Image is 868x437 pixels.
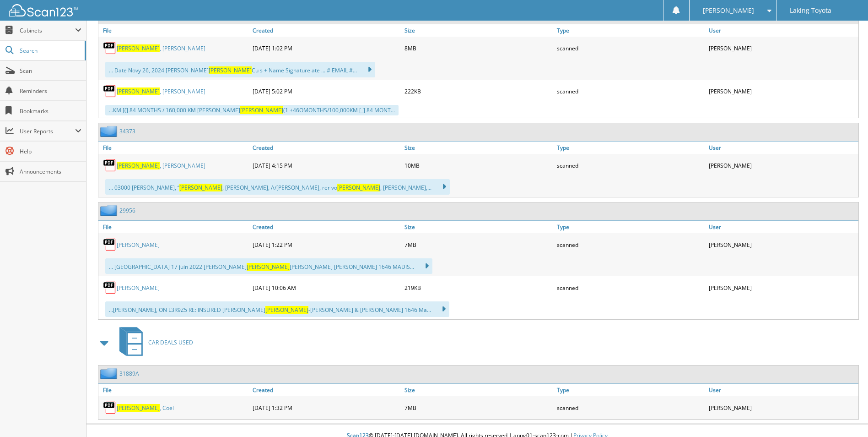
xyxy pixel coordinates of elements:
span: [PERSON_NAME] [265,306,308,314]
a: [PERSON_NAME] [117,241,160,249]
a: 29956 [119,207,135,214]
div: [PERSON_NAME] [706,82,858,100]
a: Type [555,221,706,233]
span: [PERSON_NAME] [117,404,160,412]
span: Laking Toyota [790,8,831,13]
span: Bookmarks [20,107,81,115]
img: PDF.png [103,84,117,98]
img: PDF.png [103,281,117,295]
img: PDF.png [103,238,117,251]
div: [PERSON_NAME] [706,399,858,417]
div: 10MB [402,156,554,175]
a: Type [555,142,706,154]
div: [DATE] 1:22 PM [250,235,402,254]
div: ... 03000 [PERSON_NAME], “ , [PERSON_NAME], A/[PERSON_NAME], rer vo , [PERSON_NAME],... [105,179,450,195]
span: Help [20,147,81,155]
div: ... Date Novy 26, 2024 [PERSON_NAME] Cu s + Name Signature ate ... # EMAIL #... [105,62,375,77]
div: scanned [555,82,706,100]
a: User [706,221,858,233]
span: User Reports [20,127,75,135]
span: Reminders [20,87,81,95]
div: 219KB [402,279,554,297]
span: [PERSON_NAME] [240,106,283,114]
a: Type [555,384,706,396]
div: scanned [555,156,706,175]
a: 31889A [119,370,139,377]
a: [PERSON_NAME], [PERSON_NAME] [117,162,205,169]
a: Created [250,24,402,37]
div: ...KM [(] 84 MONTHS / 160,000 KM [PERSON_NAME] (1 +46OMONTHS/100,000KM [_] 84 MONT... [105,105,399,115]
img: PDF.png [103,41,117,55]
div: ... [GEOGRAPHIC_DATA] 17 juin 2022 [PERSON_NAME] [PERSON_NAME] [PERSON_NAME] 1646 MADIS... [105,258,432,274]
a: User [706,24,858,37]
a: 34373 [119,127,135,135]
div: 7MB [402,235,554,254]
div: [PERSON_NAME] [706,279,858,297]
span: Announcements [20,168,81,175]
div: [DATE] 5:02 PM [250,82,402,100]
a: Size [402,221,554,233]
span: [PERSON_NAME] [117,162,160,169]
span: [PERSON_NAME] [703,8,754,13]
div: scanned [555,399,706,417]
div: [PERSON_NAME] [706,39,858,57]
a: User [706,384,858,396]
a: Created [250,221,402,233]
a: Created [250,384,402,396]
span: [PERSON_NAME] [209,66,252,74]
a: File [98,221,250,233]
div: [DATE] 4:15 PM [250,156,402,175]
span: CAR DEALS USED [148,339,193,346]
a: [PERSON_NAME] [117,284,160,292]
div: [PERSON_NAME] [706,156,858,175]
a: User [706,142,858,154]
a: Created [250,142,402,154]
span: Cabinets [20,27,75,34]
a: Type [555,24,706,37]
img: folder2.png [100,368,119,379]
div: [PERSON_NAME] [706,235,858,254]
span: [PERSON_NAME] [117,44,160,52]
div: scanned [555,235,706,254]
span: Search [20,47,80,55]
div: scanned [555,39,706,57]
a: File [98,24,250,37]
img: folder2.png [100,205,119,216]
img: PDF.png [103,401,117,415]
span: Scan [20,67,81,75]
a: Size [402,142,554,154]
a: File [98,142,250,154]
div: [DATE] 1:02 PM [250,39,402,57]
a: [PERSON_NAME], [PERSON_NAME] [117,44,205,52]
iframe: Chat Widget [822,393,868,437]
a: [PERSON_NAME], Coel [117,404,174,412]
img: folder2.png [100,126,119,137]
div: scanned [555,279,706,297]
img: PDF.png [103,158,117,172]
div: 7MB [402,399,554,417]
a: CAR DEALS USED [114,324,193,361]
div: 222KB [402,82,554,100]
div: [DATE] 10:06 AM [250,279,402,297]
img: scan123-logo-white.svg [9,4,78,16]
div: 8MB [402,39,554,57]
a: Size [402,384,554,396]
a: [PERSON_NAME], [PERSON_NAME] [117,87,205,95]
span: [PERSON_NAME] [247,263,290,271]
a: File [98,384,250,396]
a: Size [402,24,554,37]
span: [PERSON_NAME] [179,184,222,191]
span: [PERSON_NAME] [337,184,380,191]
div: ...[PERSON_NAME], ON L3R9Z5 RE: INSURED [PERSON_NAME] -[PERSON_NAME] & [PERSON_NAME] 1646 Ma... [105,301,449,317]
span: [PERSON_NAME] [117,87,160,95]
div: [DATE] 1:32 PM [250,399,402,417]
